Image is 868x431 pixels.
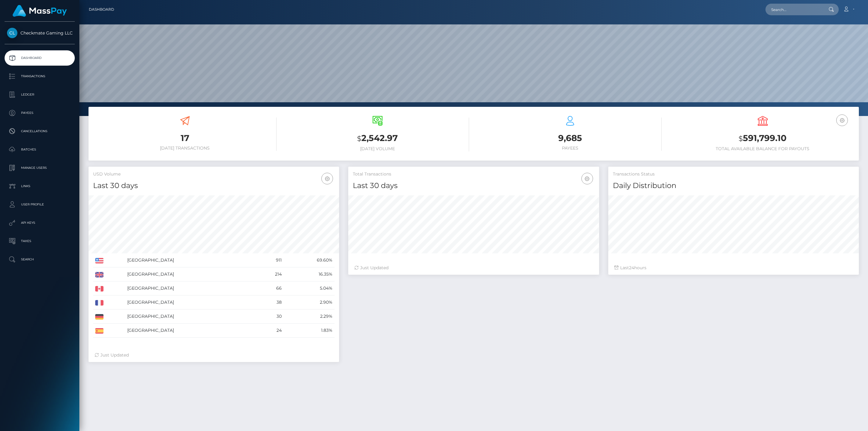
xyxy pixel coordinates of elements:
[629,265,634,270] span: 24
[5,50,75,66] a: Dashboard
[5,160,75,176] a: Manage Users
[125,281,256,295] td: [GEOGRAPHIC_DATA]
[7,145,72,154] p: Batches
[95,328,103,334] img: ES.png
[765,4,823,15] input: Search...
[7,28,17,38] img: Checkmate Gaming LLC
[125,295,256,310] td: [GEOGRAPHIC_DATA]
[7,218,72,227] p: API Keys
[5,142,75,157] a: Batches
[7,200,72,209] p: User Profile
[89,3,114,16] a: Dashboard
[256,324,284,338] td: 24
[5,179,75,194] a: Links
[256,310,284,324] td: 30
[284,310,335,324] td: 2.29%
[478,132,662,144] h3: 9,685
[286,132,469,145] h3: 2,542.97
[13,5,67,17] img: MassPay Logo
[5,215,75,230] a: API Keys
[284,281,335,295] td: 5.04%
[95,272,103,277] img: GB.png
[125,253,256,267] td: [GEOGRAPHIC_DATA]
[5,124,75,139] a: Cancellations
[286,146,469,151] h6: [DATE] Volume
[671,146,854,151] h6: Total Available Balance for Payouts
[671,132,854,145] h3: 591,799.10
[7,72,72,81] p: Transactions
[739,134,743,143] small: $
[353,180,594,191] h4: Last 30 days
[284,253,335,267] td: 69.60%
[7,108,72,118] p: Payees
[95,286,103,292] img: CA.png
[5,252,75,267] a: Search
[7,127,72,136] p: Cancellations
[7,163,72,172] p: Manage Users
[7,90,72,99] p: Ledger
[284,267,335,281] td: 16.35%
[93,171,335,177] h5: USD Volume
[95,352,333,358] div: Just Updated
[95,300,103,306] img: FR.png
[5,69,75,84] a: Transactions
[7,182,72,191] p: Links
[256,253,284,267] td: 911
[613,180,854,191] h4: Daily Distribution
[7,237,72,246] p: Taxes
[7,53,72,63] p: Dashboard
[354,265,593,271] div: Just Updated
[5,30,75,36] span: Checkmate Gaming LLC
[95,314,103,320] img: DE.png
[5,87,75,102] a: Ledger
[478,146,662,151] h6: Payees
[93,180,335,191] h4: Last 30 days
[125,324,256,338] td: [GEOGRAPHIC_DATA]
[613,171,854,177] h5: Transactions Status
[357,134,361,143] small: $
[256,295,284,310] td: 38
[125,267,256,281] td: [GEOGRAPHIC_DATA]
[284,324,335,338] td: 1.83%
[256,281,284,295] td: 66
[93,146,277,151] h6: [DATE] Transactions
[5,197,75,212] a: User Profile
[7,255,72,264] p: Search
[125,310,256,324] td: [GEOGRAPHIC_DATA]
[614,265,853,271] div: Last hours
[5,105,75,121] a: Payees
[353,171,594,177] h5: Total Transactions
[284,295,335,310] td: 2.90%
[5,234,75,249] a: Taxes
[93,132,277,144] h3: 17
[256,267,284,281] td: 214
[95,258,103,263] img: US.png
